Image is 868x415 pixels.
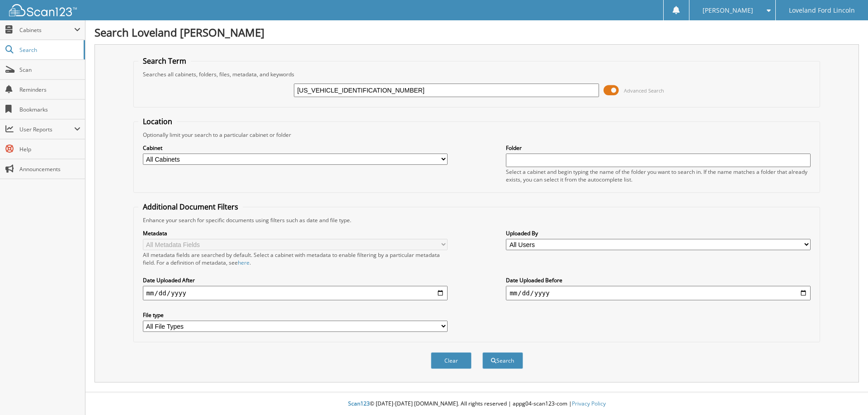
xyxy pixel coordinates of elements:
div: Select a cabinet and begin typing the name of the folder you want to search in. If the name match... [506,168,811,183]
label: Date Uploaded Before [506,276,811,284]
span: Bookmarks [19,106,80,113]
button: Search [482,352,523,369]
img: scan123-logo-white.svg [9,4,77,16]
legend: Search Term [138,56,191,66]
span: Cabinets [19,26,74,34]
a: Privacy Policy [572,400,606,407]
label: Folder [506,144,811,152]
span: Scan123 [348,400,370,407]
label: Uploaded By [506,229,811,237]
span: Announcements [19,165,80,173]
span: Loveland Ford Lincoln [789,8,855,13]
label: Cabinet [143,144,448,152]
legend: Additional Document Filters [138,202,243,212]
input: end [506,286,811,300]
span: Advanced Search [624,87,664,94]
span: [PERSON_NAME] [703,8,753,13]
span: Search [19,46,79,54]
label: Metadata [143,229,448,237]
div: All metadata fields are searched by default. Select a cabinet with metadata to enable filtering b... [143,251,448,266]
div: Searches all cabinets, folders, files, metadata, and keywords [138,70,816,78]
span: User Reports [19,126,74,133]
button: Clear [431,352,472,369]
span: Help [19,145,80,153]
label: Date Uploaded After [143,276,448,284]
input: start [143,286,448,300]
div: Optionally limit your search to a particular cabinet or folder [138,131,816,139]
a: here [238,259,250,266]
label: File type [143,311,448,319]
span: Reminders [19,86,80,93]
div: Enhance your search for specific documents using filters such as date and file type. [138,216,816,224]
iframe: Chat Widget [823,372,868,415]
span: Scan [19,66,80,74]
h1: Search Loveland [PERSON_NAME] [94,25,859,40]
legend: Location [138,117,177,126]
div: © [DATE]-[DATE] [DOMAIN_NAME]. All rights reserved | appg04-scan123-com | [85,393,868,415]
